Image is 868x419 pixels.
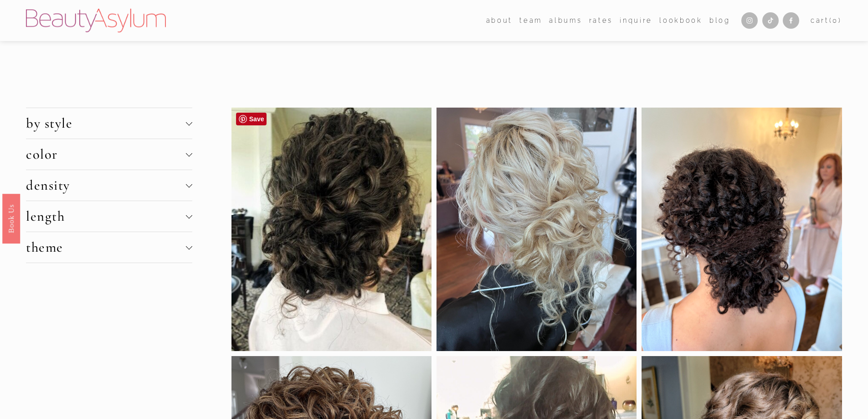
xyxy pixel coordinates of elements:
[832,16,838,24] span: 0
[762,12,779,29] a: TikTok
[519,15,542,26] span: team
[519,14,542,27] a: folder dropdown
[26,108,192,139] button: by style
[709,14,730,27] a: Blog
[783,12,799,29] a: Facebook
[26,9,166,32] img: Beauty Asylum | Bridal Hair &amp; Makeup Charlotte &amp; Atlanta
[549,14,582,27] a: albums
[26,115,185,132] span: by style
[26,170,192,201] button: density
[811,15,842,26] a: 0 items in cart
[26,239,185,256] span: theme
[26,208,185,225] span: length
[829,16,842,24] span: ( )
[741,12,758,29] a: Instagram
[486,14,513,27] a: folder dropdown
[659,14,702,27] a: Lookbook
[589,14,613,27] a: Rates
[236,113,267,125] a: Pin it!
[486,15,513,26] span: about
[26,232,192,263] button: theme
[26,146,185,163] span: color
[26,139,192,170] button: color
[620,14,652,27] a: Inquire
[2,193,20,243] a: Book Us
[26,201,192,232] button: length
[26,177,185,194] span: density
